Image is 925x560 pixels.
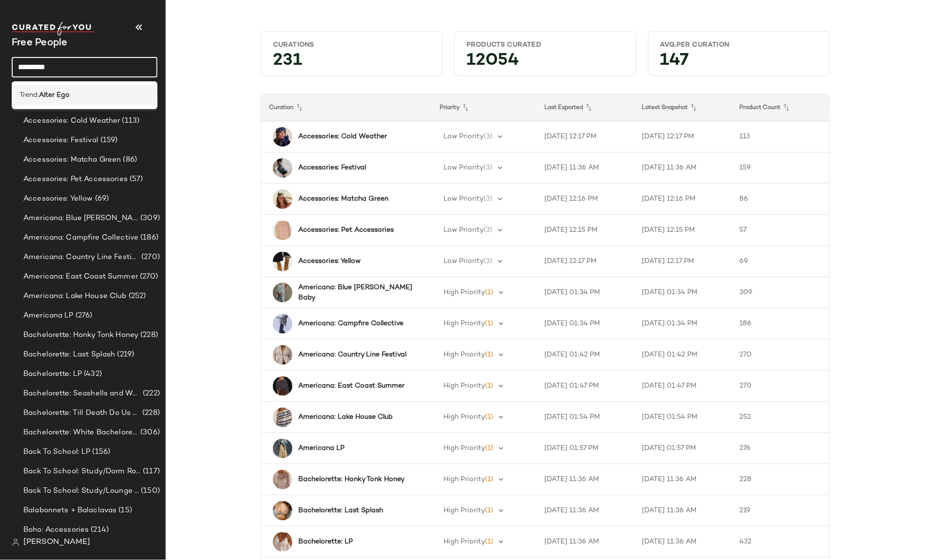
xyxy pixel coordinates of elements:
span: High Priority [443,413,485,421]
td: [DATE] 12:16 PM [537,184,635,215]
span: (69) [93,193,109,205]
span: (57) [128,174,143,185]
td: [DATE] 12:17 PM [635,121,732,152]
span: (252) [127,291,146,302]
span: Americana: Country Line Festival [23,252,139,263]
span: (3) [483,133,492,140]
img: 103256988_072_a [273,252,292,271]
span: (1) [485,507,493,514]
td: 57 [732,215,829,246]
span: Accessories: Matcha Green [23,154,121,166]
td: 309 [732,277,829,308]
span: (1) [485,476,493,483]
img: 102203916_001_a [273,158,292,178]
b: Accessories: Cold Weather [298,131,387,142]
td: [DATE] 12:17 PM [537,246,635,277]
span: High Priority [443,382,485,390]
td: [DATE] 11:36 AM [537,152,635,184]
th: Latest Snapshot [635,94,732,121]
td: 186 [732,308,829,339]
span: (117) [141,466,160,477]
span: Americana: Campfire Collective [23,232,138,243]
img: 96191242_040_0 [273,439,292,458]
td: 270 [732,371,829,402]
span: (186) [138,232,158,243]
b: Americana LP [298,443,345,453]
span: Bachelorette: LP [23,369,82,380]
span: Back To School: LP [23,447,91,458]
span: (228) [138,330,158,341]
td: [DATE] 12:15 PM [635,215,732,246]
span: High Priority [443,289,485,296]
td: [DATE] 11:36 AM [635,152,732,184]
span: Accessories: Pet Accessories [23,174,128,185]
div: Products Curated [466,40,624,50]
span: Bachelorette: White Bachelorette Outfits [23,427,138,438]
span: (3) [483,195,492,203]
span: (15) [116,505,132,516]
span: (113) [120,115,140,127]
span: (3) [483,226,492,234]
b: Accessories: Festival [298,163,366,173]
span: Accessories: Festival [23,135,98,146]
b: Americana: Blue [PERSON_NAME] Baby [298,282,414,303]
img: 100714385_237_d [273,314,292,334]
b: Alter Ego [39,90,70,100]
img: 103223228_011_a [273,532,292,552]
img: cfy_white_logo.C9jOOHJF.svg [12,22,95,36]
td: [DATE] 01:34 PM [635,308,732,339]
td: [DATE] 01:57 PM [537,433,635,464]
span: Low Priority [443,164,483,171]
th: Last Exported [537,94,635,121]
span: (270) [139,252,160,263]
td: 219 [732,495,829,526]
img: 95815080_004_b [273,221,292,240]
span: (86) [121,154,137,166]
span: (214) [89,524,109,536]
div: Curations [273,40,430,50]
span: Bachelorette: Till Death Do Us Party [23,408,140,419]
span: Americana: East Coast Summer [23,271,138,282]
b: Americana: Campfire Collective [298,318,404,329]
span: (1) [485,382,493,390]
span: (276) [74,310,93,321]
img: 101180578_092_f [273,283,292,302]
span: (3) [483,164,492,171]
td: [DATE] 01:47 PM [635,371,732,402]
td: 69 [732,246,829,277]
div: 12054 [459,54,632,72]
img: 102795622_040_a [273,127,292,147]
span: Bachelorette: Seashells and Wedding Bells [23,388,141,399]
b: Americana: Lake House Club [298,412,393,422]
td: [DATE] 01:34 PM [537,308,635,339]
b: Accessories: Yellow [298,256,361,266]
img: 83674770_024_a [273,408,292,427]
span: (1) [485,320,493,327]
td: [DATE] 01:57 PM [635,433,732,464]
span: High Priority [443,445,485,452]
img: 99064768_031_a [273,189,292,209]
td: 276 [732,433,829,464]
span: Americana: Lake House Club [23,291,127,302]
span: (309) [138,213,160,224]
span: Trend: [19,90,39,100]
span: [PERSON_NAME] [23,537,90,548]
span: Current Company Name [12,38,68,48]
span: Low Priority [443,226,483,234]
b: Bachelorette: Honky Tonk Honey [298,474,405,485]
span: Accessories: Cold Weather [23,115,120,127]
td: [DATE] 11:36 AM [537,495,635,526]
td: [DATE] 12:15 PM [537,215,635,246]
b: Americana: East Coast Summer [298,381,405,391]
div: 147 [653,54,826,72]
span: High Priority [443,320,485,327]
img: 105026066_642_a [273,501,292,521]
span: High Priority [443,538,485,545]
span: High Priority [443,476,485,483]
span: (222) [141,388,160,399]
span: Low Priority [443,133,483,140]
td: 228 [732,464,829,495]
span: (270) [138,271,158,282]
td: 432 [732,526,829,558]
td: [DATE] 11:36 AM [635,495,732,526]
